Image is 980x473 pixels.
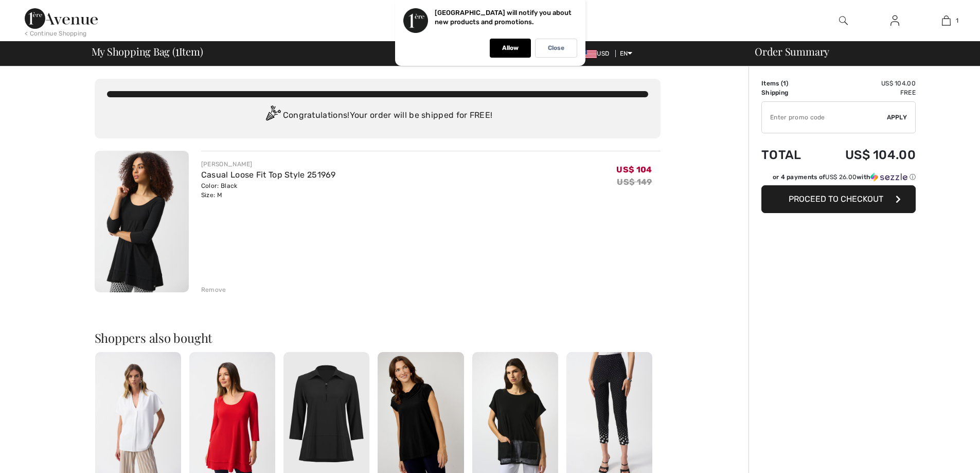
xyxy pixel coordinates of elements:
[762,102,887,133] input: Promo code
[870,172,907,182] img: Sezzle
[761,88,817,97] td: Shipping
[435,9,572,26] p: [GEOGRAPHIC_DATA] will notify you about new products and promotions.
[580,50,597,58] img: US Dollar
[915,442,970,468] iframe: Opens a widget where you can chat to one of our agents
[25,29,87,38] div: < Continue Shopping
[882,14,907,27] a: Sign In
[262,106,283,126] img: Congratulation2.svg
[201,170,336,180] a: Casual Loose Fit Top Style 251969
[956,16,958,25] span: 1
[742,46,974,57] div: Order Summary
[616,165,652,174] span: US$ 104
[617,177,652,187] s: US$ 149
[580,50,613,57] span: USD
[773,172,916,182] div: or 4 payments of with
[887,113,907,122] span: Apply
[817,137,916,172] td: US$ 104.00
[789,194,883,204] span: Proceed to Checkout
[25,8,98,29] img: 1ère Avenue
[620,50,633,57] span: EN
[761,79,817,88] td: Items ( )
[175,44,179,57] span: 1
[839,14,848,27] img: search the website
[502,44,519,52] p: Allow
[95,151,189,292] img: Casual Loose Fit Top Style 251969
[201,181,336,200] div: Color: Black Size: M
[817,88,916,97] td: Free
[548,44,564,52] p: Close
[890,14,899,27] img: My Info
[817,79,916,88] td: US$ 104.00
[92,46,203,57] span: My Shopping Bag ( Item)
[107,106,648,126] div: Congratulations! Your order will be shipped for FREE!
[761,172,916,185] div: or 4 payments ofUS$ 26.00withSezzle Click to learn more about Sezzle
[761,137,817,172] td: Total
[921,14,971,27] a: 1
[201,285,226,294] div: Remove
[942,14,951,27] img: My Bag
[783,80,786,87] span: 1
[201,160,336,169] div: [PERSON_NAME]
[825,173,857,181] span: US$ 26.00
[95,331,661,344] h2: Shoppers also bought
[761,185,916,213] button: Proceed to Checkout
